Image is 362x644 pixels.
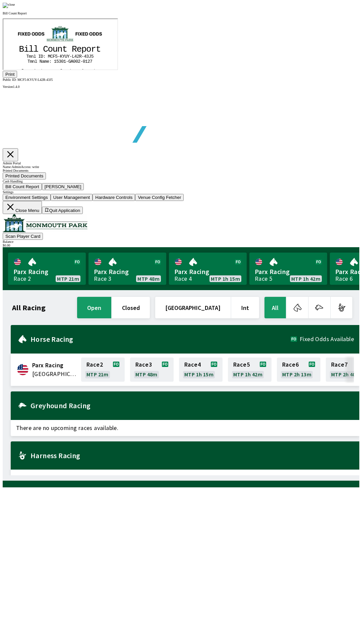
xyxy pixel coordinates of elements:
[71,35,74,40] tspan: 4
[52,35,55,40] tspan: 5
[59,25,64,35] tspan: t
[78,25,83,35] tspan: p
[264,297,286,318] button: All
[3,169,359,172] div: Printed Documents
[79,40,82,45] tspan: 0
[41,40,44,45] tspan: m
[3,194,51,201] button: Environment Settings
[174,267,241,276] span: Parx Racing
[184,372,214,377] span: MTP 1h 15m
[18,89,210,159] img: global tote logo
[282,372,311,377] span: MTP 2h 13m
[169,253,247,285] a: Parx RacingRace 4MTP 1h 15m
[25,50,28,55] tspan: o
[137,276,160,281] span: MTP 48m
[39,40,41,45] tspan: a
[64,35,66,40] tspan: Y
[54,35,57,40] tspan: -
[93,25,98,35] tspan: t
[70,40,72,45] tspan: 0
[49,25,55,35] tspan: u
[69,35,71,40] tspan: L
[23,35,26,40] tspan: T
[3,240,359,244] div: Balance
[32,40,34,45] tspan: l
[88,25,93,35] tspan: r
[86,362,103,367] span: Race 2
[282,362,299,367] span: Race 6
[42,207,83,214] button: Quit Application
[211,276,240,281] span: MTP 1h 15m
[38,50,40,55] tspan: t
[3,11,359,15] p: Bill Count Report
[61,50,64,55] tspan: u
[45,35,47,40] tspan: M
[3,18,118,70] iframe: ReportvIEWER
[233,372,262,377] span: MTP 1h 42m
[30,25,36,35] tspan: l
[300,336,354,342] span: Fixed Odds Available
[83,35,86,40] tspan: 3
[13,267,80,276] span: Parx Racing
[82,40,84,45] tspan: 1
[53,40,56,45] tspan: 5
[31,336,291,342] h2: Horse Racing
[94,276,111,281] div: Race 3
[73,35,76,40] tspan: 2
[54,25,59,35] tspan: n
[72,40,75,45] tspan: 0
[3,190,359,194] div: Settings
[42,183,84,190] button: [PERSON_NAME]
[233,362,250,367] span: Race 5
[3,165,359,169] div: Name: Admin Access: write
[3,71,17,78] button: Print
[112,297,150,318] button: closed
[88,35,90,40] tspan: 5
[60,40,63,45] tspan: 1
[78,35,81,40] tspan: -
[66,50,69,55] tspan: t
[18,50,21,55] tspan: D
[94,267,161,276] span: Parx Racing
[135,194,184,201] button: Venue Config Fetcher
[88,50,90,55] tspan: n
[32,370,77,378] span: United States
[12,305,46,310] h1: All Racing
[11,470,359,486] span: There are no upcoming races available.
[35,50,38,55] tspan: a
[77,40,80,45] tspan: -
[20,25,26,35] tspan: i
[65,40,68,45] tspan: G
[38,35,40,40] tspan: D
[46,40,49,45] tspan: :
[78,50,81,55] tspan: A
[49,35,52,40] tspan: F
[66,35,69,40] tspan: -
[255,267,322,276] span: Parx Racing
[23,50,26,55] tspan: n
[30,35,33,40] tspan: l
[3,183,42,190] button: Bill Count Report
[83,25,88,35] tspan: o
[64,50,66,55] tspan: n
[57,50,59,55] tspan: C
[75,40,77,45] tspan: 2
[86,40,89,45] tspan: 7
[57,276,79,281] span: MTP 21m
[81,358,125,382] a: Race2MTP 21m
[3,214,87,232] img: venue logo
[16,25,21,35] tspan: B
[36,40,39,45] tspan: N
[255,276,272,281] div: Race 5
[31,453,354,458] h2: Harness Racing
[3,3,15,8] img: close
[40,25,45,35] tspan: C
[26,40,29,45] tspan: m
[3,201,42,214] button: Close Menu
[184,362,201,367] span: Race 4
[130,358,174,382] a: Race3MTP 48m
[331,372,360,377] span: MTP 2h 40m
[174,276,192,281] div: Race 4
[179,358,223,382] a: Race4MTP 1h 15m
[228,358,271,382] a: Race5MTP 1h 42m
